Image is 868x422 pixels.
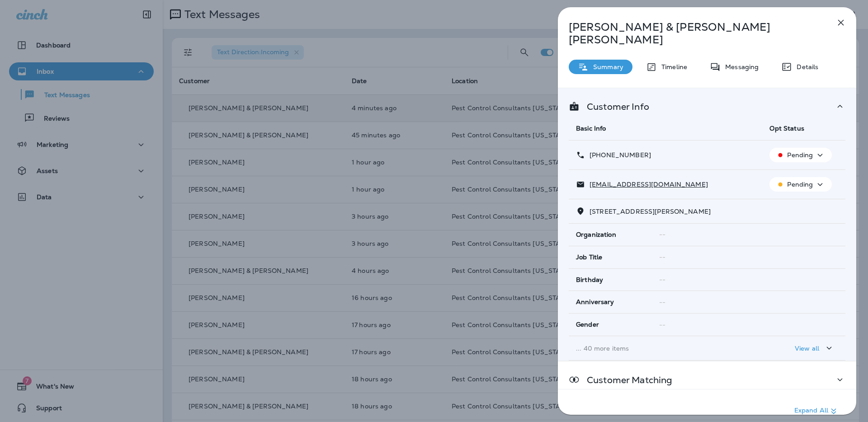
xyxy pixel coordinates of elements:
[787,151,813,159] p: Pending
[576,345,755,352] p: ... 40 more items
[659,230,665,239] span: --
[569,21,816,46] p: [PERSON_NAME] & [PERSON_NAME] [PERSON_NAME]
[769,177,832,192] button: Pending
[794,406,839,417] p: Expand All
[791,340,838,356] button: View all
[659,276,665,284] span: --
[576,276,603,284] span: Birthday
[576,124,606,132] span: Basic Info
[721,63,759,70] p: Messaging
[580,376,672,384] p: Customer Matching
[589,63,623,70] p: Summary
[769,148,832,162] button: Pending
[659,298,665,306] span: --
[585,151,651,159] p: [PHONE_NUMBER]
[590,207,711,216] span: [STREET_ADDRESS][PERSON_NAME]
[795,345,819,352] p: View all
[791,403,843,419] button: Expand All
[576,231,616,239] span: Organization
[659,253,665,261] span: --
[787,181,813,188] p: Pending
[576,321,599,328] span: Gender
[792,63,818,70] p: Details
[769,124,804,132] span: Opt Status
[576,253,602,261] span: Job Title
[580,103,649,110] p: Customer Info
[657,63,687,70] p: Timeline
[576,298,614,306] span: Anniversary
[585,181,708,188] p: [EMAIL_ADDRESS][DOMAIN_NAME]
[659,321,665,329] span: --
